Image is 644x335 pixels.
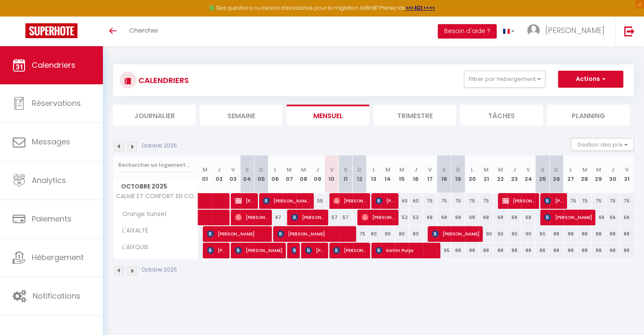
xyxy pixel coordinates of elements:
div: 88 [591,226,605,242]
span: [PERSON_NAME] [333,242,367,258]
th: 31 [620,155,634,193]
input: Rechercher un logement... [118,158,193,173]
div: 88 [465,243,479,258]
span: Messages [32,136,70,147]
abbr: D [554,166,558,174]
span: [PERSON_NAME] [291,209,325,225]
div: 75 [353,226,367,242]
abbr: L [274,166,276,174]
div: 66 [605,210,619,225]
span: [PERSON_NAME] [432,226,480,242]
th: 04 [240,155,254,193]
abbr: M [385,166,390,174]
div: 52 [409,210,423,225]
div: 80 [381,226,395,242]
li: Semaine [200,105,282,125]
th: 25 [535,155,549,193]
div: 88 [578,243,591,258]
div: 68 [451,210,465,225]
div: 88 [535,243,549,258]
abbr: V [428,166,432,174]
abbr: S [540,166,544,174]
div: 88 [578,226,591,242]
div: 80 [367,226,381,242]
img: logout [624,26,635,36]
div: 80 [395,226,409,242]
span: Réservations [32,98,81,108]
li: Trimestre [373,105,456,125]
abbr: L [373,166,375,174]
p: Octobre 2025 [142,266,177,274]
div: 90 [535,226,549,242]
div: 95 [437,243,451,258]
th: 21 [479,155,493,193]
div: 88 [620,226,634,242]
span: Calendriers [32,60,75,70]
span: [PERSON_NAME] [235,242,283,258]
th: 05 [254,155,268,193]
th: 06 [268,155,282,193]
abbr: M [202,166,207,174]
th: 16 [409,155,423,193]
span: Paiements [32,213,72,224]
div: 80 [409,226,423,242]
div: 88 [564,226,578,242]
div: 88 [591,243,605,258]
img: Super Booking [25,23,77,38]
abbr: M [582,166,587,174]
div: 88 [451,243,465,258]
span: [PERSON_NAME] [291,242,296,258]
li: Tâches [460,105,543,125]
div: 90 [493,226,507,242]
abbr: M [287,166,292,174]
strong: >>> ICI <<<< [406,4,435,11]
div: 90 [479,226,493,242]
div: 75 [465,193,479,209]
th: 29 [591,155,605,193]
img: ... [527,24,540,37]
span: [PERSON_NAME] [305,242,324,258]
th: 24 [521,155,535,193]
abbr: M [301,166,306,174]
div: 88 [521,243,535,258]
div: 47 [268,210,282,225]
div: 57 [339,210,353,225]
span: [PERSON_NAME] [376,193,395,209]
div: 88 [605,226,619,242]
th: 13 [367,155,381,193]
div: 75 [437,193,451,209]
p: Octobre 2025 [142,142,177,150]
span: L'AIXALTÉ [115,226,150,235]
th: 12 [353,155,367,193]
span: Orange Sunset [115,210,169,219]
abbr: J [513,166,516,174]
div: 68 [521,210,535,225]
div: 68 [493,210,507,225]
abbr: M [484,166,489,174]
div: 75 [578,193,591,209]
th: 02 [212,155,226,193]
th: 17 [423,155,437,193]
abbr: J [414,166,417,174]
th: 01 [198,155,212,193]
button: Actions [558,71,623,88]
div: 57 [324,210,338,225]
div: 88 [479,243,493,258]
abbr: J [217,166,221,174]
span: Katrin Purps [376,242,438,258]
div: 88 [493,243,507,258]
h3: CALENDRIERS [136,71,189,90]
div: 75 [479,193,493,209]
button: Filtrer par hébergement [464,71,545,88]
span: Analytics [32,175,66,185]
div: 88 [605,243,619,258]
th: 15 [395,155,409,193]
div: 88 [550,243,564,258]
abbr: V [526,166,530,174]
div: 75 [564,193,578,209]
th: 20 [465,155,479,193]
a: Chercher [123,17,165,46]
button: Gestion des prix [571,138,634,151]
abbr: L [569,166,572,174]
div: 75 [620,193,634,209]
